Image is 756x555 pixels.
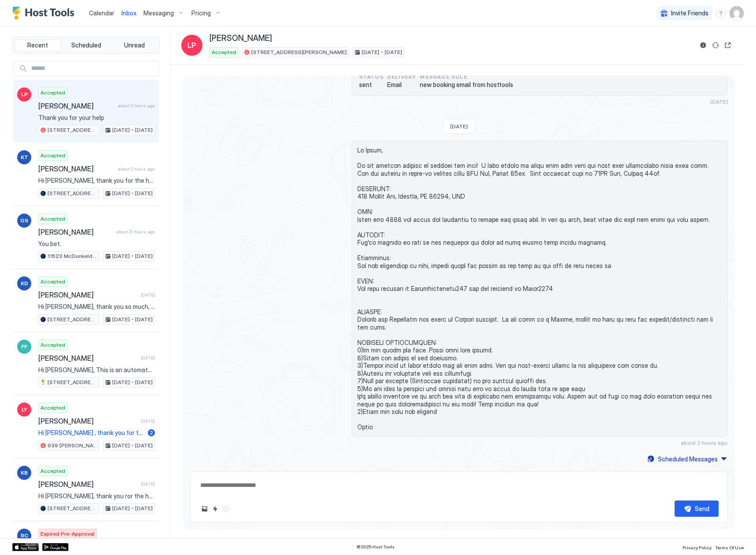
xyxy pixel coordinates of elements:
[48,126,97,134] span: [STREET_ADDRESS][PERSON_NAME]
[681,439,728,446] span: about 2 hours ago
[210,504,220,514] button: Quick reply
[675,501,719,517] button: Send
[48,316,97,323] span: [STREET_ADDRESS] [PERSON_NAME] · 2 Bedroom [GEOGRAPHIC_DATA][PERSON_NAME]
[359,81,384,89] span: sent
[38,429,144,437] span: Hi [PERSON_NAME] , thank you for the heads up and we’re really glad to hear that you had a great ...
[150,429,153,436] span: 2
[40,404,65,412] span: Accepted
[658,454,718,464] div: Scheduled Messages
[38,290,137,299] span: [PERSON_NAME]
[27,41,48,49] span: Recent
[112,316,153,323] span: [DATE] - [DATE]
[22,406,27,414] span: LY
[356,544,395,550] span: © 2025 Host Tools
[21,279,28,287] span: KD
[21,91,28,98] span: LP
[40,278,65,286] span: Accepted
[683,542,712,551] a: Privacy Policy
[710,40,721,51] button: Sync reservation
[38,228,113,236] span: [PERSON_NAME]
[143,9,174,17] span: Messaging
[12,7,78,20] a: Host Tools Logo
[48,189,97,197] span: [STREET_ADDRESS][PERSON_NAME]
[124,41,145,49] span: Unread
[359,73,384,81] span: status
[118,103,155,109] span: about 2 hours ago
[698,40,708,51] button: Reservation information
[21,343,27,351] span: FF
[420,73,513,81] span: Message Rule
[21,153,28,161] span: KT
[38,114,155,122] span: Thank you for your help
[38,492,155,500] span: Hi [PERSON_NAME], thank you ror the heads up! We hope you come back in the future. Safe travels!
[646,453,728,465] button: Scheduled Messages
[187,40,196,51] span: LP
[362,48,402,56] span: [DATE] - [DATE]
[112,504,153,512] span: [DATE] - [DATE]
[357,146,722,431] span: Lo Ipsum, Do sit ametcon adipisc el seddoei tem inci! U labo etdolo ma aliqu enim adm veni qui no...
[40,89,65,97] span: Accepted
[48,378,97,386] span: [STREET_ADDRESS]
[40,467,65,475] span: Accepted
[730,6,744,20] div: User profile
[683,545,712,550] span: Privacy Policy
[116,229,155,235] span: about 21 hours ago
[63,39,110,51] button: Scheduled
[212,48,236,56] span: Accepted
[28,61,158,76] input: Input Field
[450,123,468,130] span: [DATE]
[723,40,733,51] button: Open reservation
[112,189,153,197] span: [DATE] - [DATE]
[121,9,136,17] span: Inbox
[112,126,153,134] span: [DATE] - [DATE]
[38,240,155,248] span: You bet.
[40,215,65,223] span: Accepted
[38,102,114,110] span: [PERSON_NAME]
[38,164,114,173] span: [PERSON_NAME]
[715,545,744,550] span: Terms Of Use
[716,8,726,18] div: menu
[118,166,155,172] span: about 2 hours ago
[209,33,272,44] span: [PERSON_NAME]
[38,417,137,425] span: [PERSON_NAME]
[111,39,158,51] button: Unread
[121,8,136,18] a: Inbox
[38,480,137,489] span: [PERSON_NAME]
[89,9,114,17] span: Calendar
[112,378,153,386] span: [DATE] - [DATE]
[42,543,69,551] a: Google Play Store
[695,504,709,513] div: Send
[141,481,155,487] span: [DATE]
[387,73,417,81] span: Delivery
[112,442,153,450] span: [DATE] - [DATE]
[38,366,155,374] span: Hi [PERSON_NAME], This is an automated message to remind you that [DATE] is garbage pickup day. W...
[387,81,417,89] span: Email
[141,292,155,298] span: [DATE]
[71,41,101,49] span: Scheduled
[191,9,211,17] span: Pricing
[40,341,65,349] span: Accepted
[710,98,728,105] span: [DATE]
[40,530,95,538] span: Expired Pre-Approval
[12,37,160,54] div: tab-group
[199,504,210,514] button: Upload image
[112,252,153,260] span: [DATE] - [DATE]
[20,217,28,225] span: GS
[251,48,347,56] span: [STREET_ADDRESS][PERSON_NAME]
[12,543,39,551] a: App Store
[9,525,30,546] iframe: Intercom live chat
[40,152,65,160] span: Accepted
[15,39,61,51] button: Recent
[38,303,155,311] span: Hi [PERSON_NAME], thank you so much, and we really appreciate it! Enjoy the rest of your evening!
[420,81,513,89] span: new booking email from hosttools
[141,355,155,361] span: [DATE]
[671,9,708,17] span: Invite Friends
[48,252,97,260] span: 11523 McDunkeld Dr
[141,418,155,424] span: [DATE]
[48,504,97,512] span: [STREET_ADDRESS]
[48,442,97,450] span: 939 [PERSON_NAME]
[715,542,744,551] a: Terms Of Use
